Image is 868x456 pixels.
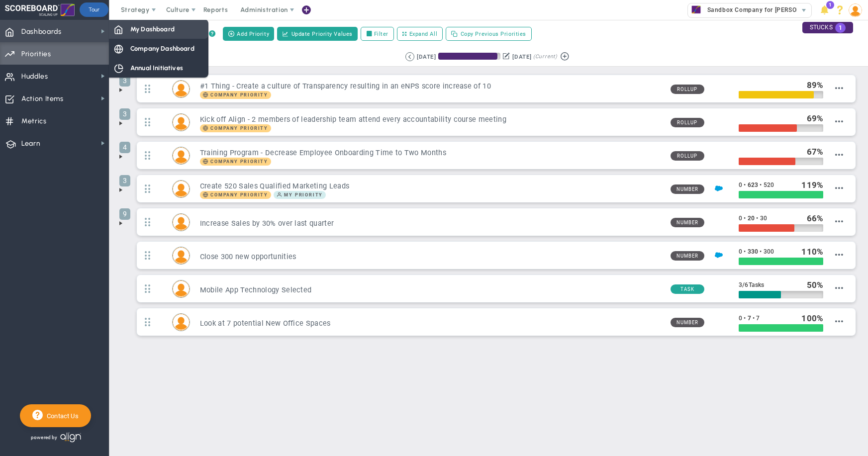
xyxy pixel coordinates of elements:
[172,180,190,198] div: Matt Barbey
[671,118,704,127] span: Rollup
[43,412,79,420] span: Contact Us
[21,89,64,109] span: Action Items
[764,182,774,188] span: 520
[172,147,190,165] div: Lisa Jenkins
[807,213,817,223] span: 66
[826,1,834,9] span: 1
[739,215,742,222] span: 0
[739,315,742,322] span: 0
[200,219,663,228] h3: Increase Sales by 30% over last quarter
[807,280,817,290] span: 50
[119,175,130,186] span: 3
[121,6,150,13] span: Strategy
[172,313,190,331] div: Tom Johnson
[210,92,268,97] span: Company Priority
[172,80,190,98] div: Mark Collins
[409,30,438,38] span: Expand All
[200,182,663,191] h3: Create 520 Sales Qualified Marketing Leads
[801,247,816,257] span: 110
[200,148,663,158] h3: Training Program - Decrease Employee Onboarding Time to Two Months
[835,23,846,33] span: 1
[748,315,751,322] span: 7
[801,180,823,190] div: %
[284,192,323,197] span: My Priority
[119,142,130,153] span: 4
[446,27,532,41] button: Copy Previous Priorities
[119,27,215,41] div: Manage Priorities
[21,21,62,42] span: Dashboards
[200,285,663,295] h3: Mobile App Technology Selected
[749,281,765,288] span: Tasks
[760,248,762,255] span: •
[807,113,824,124] div: %
[512,52,531,61] div: [DATE]
[744,215,746,222] span: •
[173,280,190,297] img: Lucy Rodriguez
[166,6,190,13] span: Culture
[173,314,190,331] img: Tom Johnson
[200,82,663,91] h3: #1 Thing - Create a culture of Transparency resulting in an eNPS score increase of 10
[801,180,816,190] span: 119
[744,182,746,188] span: •
[21,111,47,132] span: Metrics
[173,81,190,97] img: Mark Collins
[739,248,742,255] span: 0
[807,279,824,290] div: %
[742,281,745,288] span: /
[200,91,271,99] span: Company Priority
[760,182,762,188] span: •
[223,27,274,41] button: Add Priority
[739,182,742,188] span: 0
[690,3,702,16] img: 33379.Company.photo
[756,215,758,222] span: •
[21,44,51,65] span: Priorities
[200,319,663,328] h3: Look at 7 potential New Office Spaces
[210,126,268,131] span: Company Priority
[291,30,353,38] span: Update Priority Values
[119,108,130,120] span: 3
[173,114,190,131] img: Miguel Cabrera
[119,208,130,220] span: 9
[397,27,443,41] button: Expand All
[744,315,746,322] span: •
[210,192,268,197] span: Company Priority
[237,30,269,38] span: Add Priority
[200,252,663,262] h3: Close 300 new opportunities
[173,147,190,164] img: Lisa Jenkins
[172,113,190,131] div: Miguel Cabrera
[715,184,723,192] img: Salesforce Enabled<br />Sandbox: Quarterly Leads and Opportunities
[200,115,663,124] h3: Kick off Align - 2 members of leadership team attend every accountability course meeting
[807,213,824,224] div: %
[764,248,774,255] span: 300
[274,191,326,199] span: My Priority
[671,85,704,94] span: Rollup
[405,52,414,61] button: Go to previous period
[173,181,190,197] img: Matt Barbey
[739,281,764,288] span: 3 6
[533,52,557,61] span: (Current)
[173,214,190,231] img: Katie Williams
[807,146,824,157] div: %
[671,251,704,261] span: Number
[200,158,271,166] span: Company Priority
[172,247,190,265] div: Mark Collins
[807,147,817,157] span: 67
[21,133,40,154] span: Learn
[671,151,704,161] span: Rollup
[172,213,190,231] div: Katie Williams
[172,280,190,298] div: Lucy Rodriguez
[671,184,704,194] span: Number
[760,215,767,222] span: 30
[807,80,824,91] div: %
[801,313,823,324] div: %
[119,75,130,87] span: 3
[715,251,723,259] img: Salesforce Enabled<br />Sandbox: Quarterly Leads and Opportunities
[461,30,526,38] span: Copy Previous Priorities
[807,80,817,90] span: 89
[173,247,190,264] img: Mark Collins
[20,430,122,445] div: Powered by Align
[130,63,183,73] span: Annual Initiatives
[748,215,755,222] span: 20
[671,218,704,227] span: Number
[802,22,853,33] div: STUCKS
